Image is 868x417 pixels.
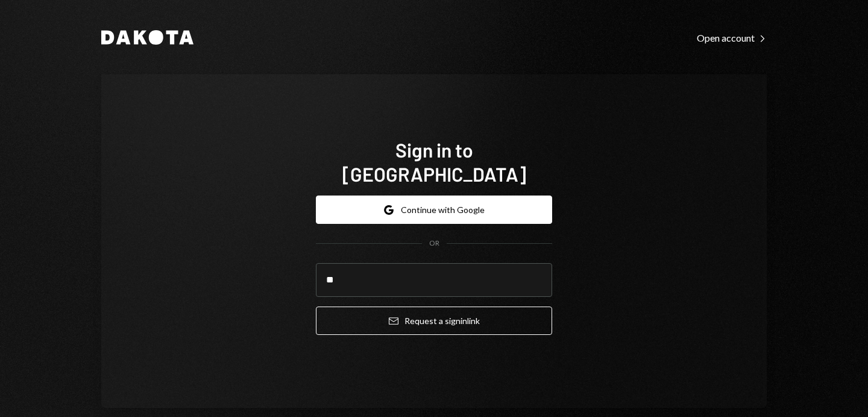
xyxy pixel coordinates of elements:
[697,32,767,44] div: Open account
[697,31,767,44] a: Open account
[316,196,552,224] button: Continue with Google
[429,238,439,249] div: OR
[316,307,552,335] button: Request a signinlink
[316,138,552,186] h1: Sign in to [GEOGRAPHIC_DATA]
